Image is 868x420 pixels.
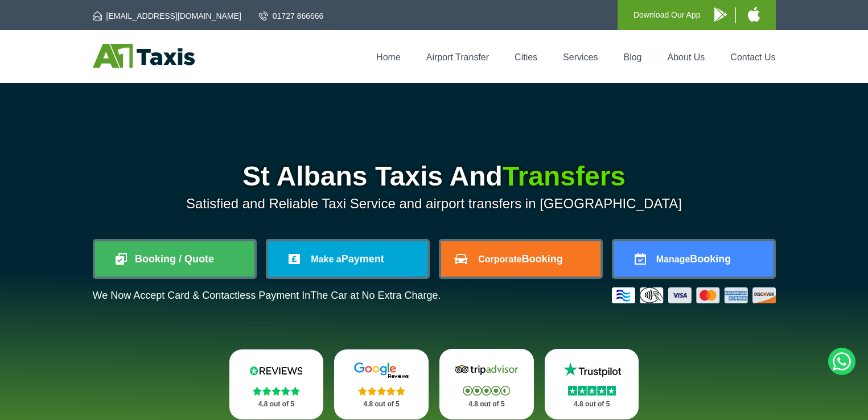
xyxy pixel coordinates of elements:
[311,254,341,264] span: Make a
[463,386,510,396] img: Stars
[563,52,598,62] a: Services
[452,361,521,378] img: Tripadvisor
[503,161,626,191] span: Transfers
[347,362,416,379] img: Google
[426,52,489,62] a: Airport Transfer
[242,362,310,379] img: Reviews.io
[259,10,324,22] a: 01727 866666
[93,163,776,190] h1: St Albans Taxis And
[557,397,627,411] p: 4.8 out of 5
[748,7,760,22] img: A1 Taxis iPhone App
[633,8,701,22] p: Download Our App
[358,386,405,396] img: Stars
[93,44,195,68] img: A1 Taxis St Albans LTD
[439,349,534,419] a: Tripadvisor Stars 4.8 out of 5
[568,386,616,396] img: Stars
[623,52,641,62] a: Blog
[558,361,626,378] img: Trustpilot
[253,386,300,396] img: Stars
[334,349,429,419] a: Google Stars 4.8 out of 5
[714,7,727,22] img: A1 Taxis Android App
[515,52,537,62] a: Cities
[268,241,427,277] a: Make aPayment
[93,290,441,302] p: We Now Accept Card & Contactless Payment In
[376,52,401,62] a: Home
[441,241,600,277] a: CorporateBooking
[347,397,416,411] p: 4.8 out of 5
[242,397,311,411] p: 4.8 out of 5
[452,397,521,411] p: 4.8 out of 5
[95,241,254,277] a: Booking / Quote
[668,52,705,62] a: About Us
[730,52,775,62] a: Contact Us
[93,10,241,22] a: [EMAIL_ADDRESS][DOMAIN_NAME]
[93,196,776,212] p: Satisfied and Reliable Taxi Service and airport transfers in [GEOGRAPHIC_DATA]
[656,254,690,264] span: Manage
[229,349,324,419] a: Reviews.io Stars 4.8 out of 5
[612,287,776,303] img: Credit And Debit Cards
[545,349,639,419] a: Trustpilot Stars 4.8 out of 5
[310,290,441,301] span: The Car at No Extra Charge.
[478,254,521,264] span: Corporate
[614,241,774,277] a: ManageBooking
